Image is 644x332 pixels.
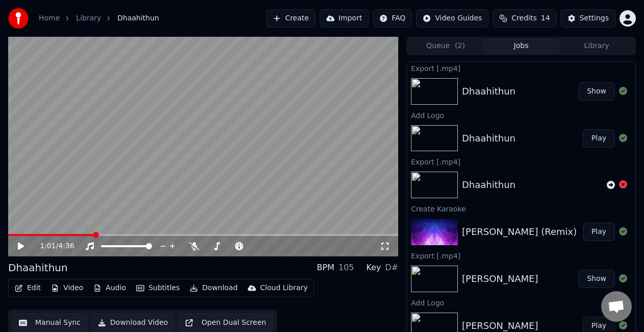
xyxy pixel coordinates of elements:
[583,129,615,148] button: Play
[76,13,101,23] a: Library
[408,39,483,54] button: Queue
[416,9,488,28] button: Video Guides
[266,9,316,28] button: Create
[39,13,159,23] nav: breadcrumb
[58,241,74,251] span: 4:36
[89,281,130,295] button: Audio
[493,9,556,28] button: Credits14
[8,8,29,29] img: youka
[462,131,516,146] div: Dhaahithun
[455,41,465,51] span: ( 2 )
[39,13,60,23] a: Home
[541,13,550,23] span: 14
[178,314,273,332] button: Open Dual Screen
[385,262,398,274] div: D#
[462,178,516,192] div: Dhaahithun
[320,9,369,28] button: Import
[462,272,538,286] div: [PERSON_NAME]
[578,82,615,101] button: Show
[578,270,615,288] button: Show
[407,62,635,74] div: Export [.mp4]
[8,260,68,275] div: Dhaahithun
[40,241,56,251] span: 1:01
[601,291,632,322] div: Open chat
[12,314,87,332] button: Manual Sync
[317,262,334,274] div: BPM
[580,13,609,23] div: Settings
[511,13,536,23] span: Credits
[47,281,87,295] button: Video
[117,13,159,23] span: Dhaahithun
[462,84,516,99] div: Dhaahithun
[91,314,174,332] button: Download Video
[407,249,635,262] div: Export [.mp4]
[260,283,307,293] div: Cloud Library
[561,9,615,28] button: Settings
[40,241,64,251] div: /
[339,262,354,274] div: 105
[407,155,635,168] div: Export [.mp4]
[373,9,412,28] button: FAQ
[186,281,242,295] button: Download
[483,39,559,54] button: Jobs
[132,281,184,295] button: Subtitles
[11,281,45,295] button: Edit
[407,109,635,121] div: Add Logo
[559,39,634,54] button: Library
[407,296,635,309] div: Add Logo
[366,262,381,274] div: Key
[583,223,615,241] button: Play
[462,225,577,239] div: [PERSON_NAME] (Remix)
[407,202,635,215] div: Create Karaoke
